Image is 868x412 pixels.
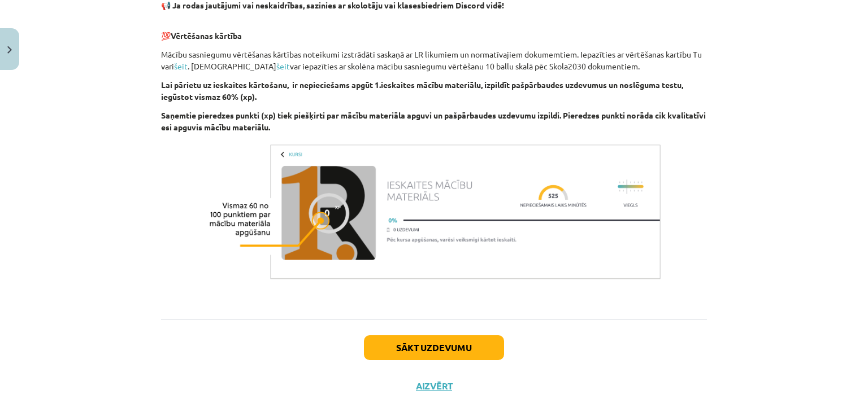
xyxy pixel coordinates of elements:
[276,61,290,71] a: šeit
[161,49,707,72] p: Mācību sasniegumu vērtēšanas kārtības noteikumi izstrādāti saskaņā ar LR likumiem un normatīvajie...
[171,30,242,41] b: Vērtēšanas kārtība
[161,18,707,42] p: 💯
[161,110,706,132] b: Saņemtie pieredzes punkti (xp) tiek piešķirti par mācību materiāla apguvi un pašpārbaudes uzdevum...
[413,380,455,392] button: Aizvērt
[161,80,683,102] b: Lai pārietu uz ieskaites kārtošanu, ir nepieciešams apgūt 1.ieskaites mācību materiālu, izpildīt ...
[7,46,12,54] img: icon-close-lesson-0947bae3869378f0d4975bcd49f059093ad1ed9edebbc8119c70593378902aed.svg
[174,61,188,71] a: šeit
[364,335,504,360] button: Sākt uzdevumu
